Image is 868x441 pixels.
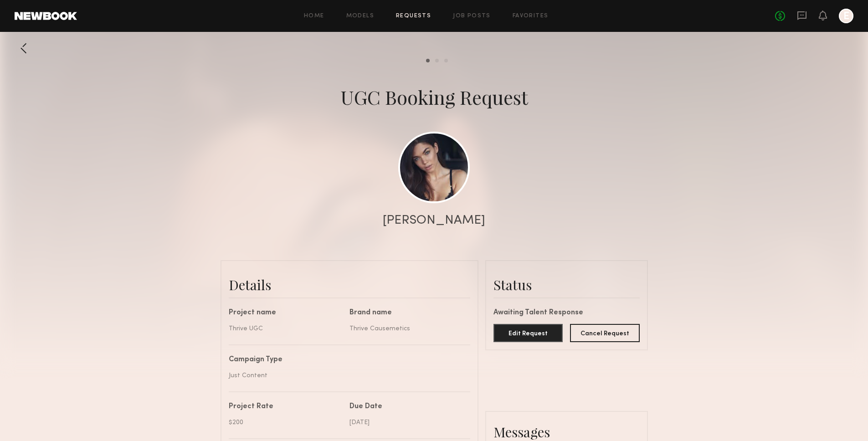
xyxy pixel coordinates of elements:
div: Due Date [349,403,463,410]
div: [PERSON_NAME] [383,214,485,227]
div: Campaign Type [229,356,463,364]
div: Details [229,276,470,294]
div: Just Content [229,371,463,380]
div: Thrive UGC [229,324,343,333]
a: E [839,9,853,23]
div: Messages [493,423,640,441]
button: Edit Request [493,324,563,342]
div: $200 [229,418,343,427]
a: Home [304,13,324,19]
a: Favorites [513,13,549,19]
a: Requests [396,13,431,19]
div: UGC Booking Request [340,84,528,110]
div: Project Rate [229,403,343,410]
div: Thrive Causemetics [349,324,463,333]
div: Project name [229,309,343,317]
a: Models [346,13,374,19]
div: Brand name [349,309,463,317]
div: [DATE] [349,418,463,427]
div: Awaiting Talent Response [493,309,640,317]
div: Status [493,276,640,294]
a: Job Posts [453,13,491,19]
button: Cancel Request [570,324,640,342]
